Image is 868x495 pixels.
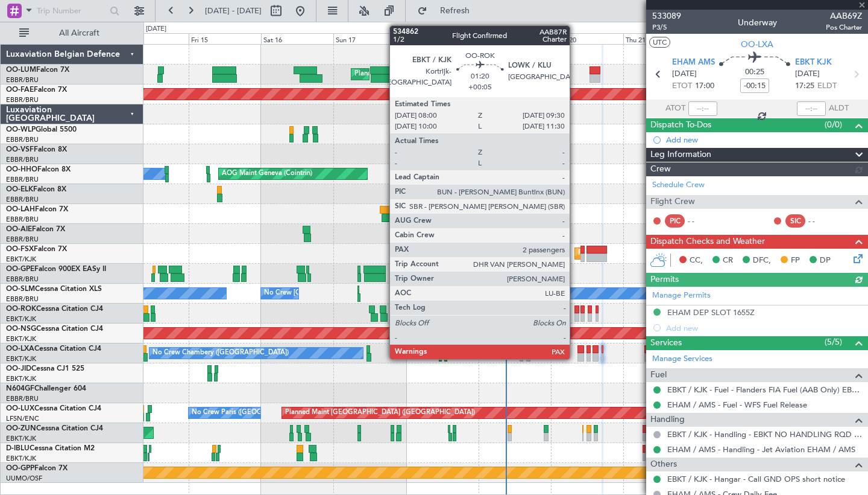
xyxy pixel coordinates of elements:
span: [DATE] [795,68,820,80]
span: OO-WLP [6,126,36,133]
a: EBKT/KJK [6,354,36,363]
span: 17:00 [695,80,714,92]
a: OO-LAHFalcon 7X [6,206,68,213]
span: CC, [690,255,703,267]
a: EBBR/BRU [6,295,39,304]
span: 533089 [652,10,681,22]
div: Planned Maint [GEOGRAPHIC_DATA] ([GEOGRAPHIC_DATA]) [285,404,475,422]
a: EBKT / KJK - Fuel - Flanders FIA Fuel (AAB Only) EBKT / KJK [667,385,862,395]
a: OO-GPPFalcon 7X [6,465,68,472]
span: OO-LXA [6,345,34,353]
span: OO-VSF [6,146,34,153]
span: Fuel [650,368,667,382]
span: OO-ROK [6,305,36,313]
a: N604GFChallenger 604 [6,385,86,392]
span: OO-GPP [6,465,34,472]
a: D-IBLUCessna Citation M2 [6,445,95,452]
span: EBKT KJK [795,57,832,69]
span: DFC, [753,255,771,267]
div: Thu 21 [623,33,696,44]
a: OO-ZUNCessna Citation CJ4 [6,425,103,432]
span: [DATE] [672,68,697,80]
div: A/C Unavailable [GEOGRAPHIC_DATA] [409,284,530,302]
a: OO-JIDCessna CJ1 525 [6,365,84,372]
a: EBKT / KJK - Handling - EBKT NO HANDLING RQD FOR CJ [667,429,862,439]
a: EHAM / AMS - Handling - Jet Aviation EHAM / AMS [667,444,855,455]
span: OO-JID [6,365,31,372]
a: OO-HHOFalcon 8X [6,166,71,173]
a: EHAM / AMS - Fuel - WFS Fuel Release [667,400,807,410]
a: OO-LUMFalcon 7X [6,66,69,74]
div: A/C Unavailable [GEOGRAPHIC_DATA] ([GEOGRAPHIC_DATA] National) [482,344,706,362]
span: Refresh [430,7,480,15]
span: AAB69Z [826,10,862,22]
div: Planned Maint Kortrijk-[GEOGRAPHIC_DATA] [578,244,719,263]
a: EBBR/BRU [6,175,39,184]
span: OO-LXA [741,38,773,51]
a: UUMO/OSF [6,474,42,483]
span: Pos Charter [826,22,862,33]
div: [DATE] [146,24,166,34]
a: EBBR/BRU [6,135,39,144]
a: EBBR/BRU [6,75,39,85]
a: EBBR/BRU [6,155,39,164]
span: ELDT [817,80,837,92]
span: 00:25 [745,66,764,78]
span: All Aircraft [31,29,127,37]
span: OO-GPE [6,266,34,273]
a: OO-WLPGlobal 5500 [6,126,77,133]
span: Handling [650,413,685,427]
span: ALDT [829,103,849,115]
a: EBKT/KJK [6,334,36,343]
span: Services [650,336,682,350]
span: CR [723,255,733,267]
span: EHAM AMS [672,57,715,69]
span: OO-LUM [6,66,36,74]
a: EBKT / KJK - Hangar - Call GND OPS short notice [667,474,845,484]
a: OO-GPEFalcon 900EX EASy II [6,266,106,273]
span: Dispatch Checks and Weather [650,235,765,249]
span: (0/0) [825,118,842,131]
button: All Aircraft [13,24,131,43]
span: 17:25 [795,80,814,92]
span: Leg Information [650,148,711,162]
a: Manage Services [652,353,712,365]
span: OO-HHO [6,166,37,173]
a: EBBR/BRU [6,195,39,204]
div: No Crew Paris ([GEOGRAPHIC_DATA]) [192,404,311,422]
span: Others [650,458,677,471]
div: AOG Maint Geneva (Cointrin) [222,165,312,183]
div: Sun 17 [333,33,406,44]
div: Fri 15 [189,33,261,44]
span: DP [820,255,831,267]
a: EBKT/KJK [6,454,36,463]
a: EBBR/BRU [6,275,39,284]
span: OO-LAH [6,206,35,213]
div: Wed 20 [551,33,623,44]
a: EBKT/KJK [6,374,36,383]
button: Refresh [412,1,484,21]
a: LFSN/ENC [6,414,39,423]
span: OO-FAE [6,86,34,94]
span: OO-NSG [6,325,36,333]
a: EBKT/KJK [6,315,36,324]
span: D-IBLU [6,445,30,452]
a: OO-LUXCessna Citation CJ4 [6,405,101,412]
div: No Crew [GEOGRAPHIC_DATA] ([GEOGRAPHIC_DATA] National) [264,284,466,302]
a: OO-AIEFalcon 7X [6,226,65,233]
a: OO-LXACessna Citation CJ4 [6,345,101,353]
button: UTC [649,37,670,48]
span: OO-ZUN [6,425,36,432]
div: Sat 16 [261,33,333,44]
span: ATOT [665,103,685,115]
div: Mon 18 [406,33,479,44]
span: (5/5) [825,336,842,348]
span: OO-ELK [6,186,33,193]
a: OO-NSGCessna Citation CJ4 [6,325,103,333]
a: OO-SLMCessna Citation XLS [6,286,102,293]
span: ETOT [672,80,692,92]
a: EBBR/BRU [6,235,39,244]
span: OO-FSX [6,246,34,253]
span: Dispatch To-Dos [650,118,711,132]
a: OO-FAEFalcon 7X [6,86,67,94]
